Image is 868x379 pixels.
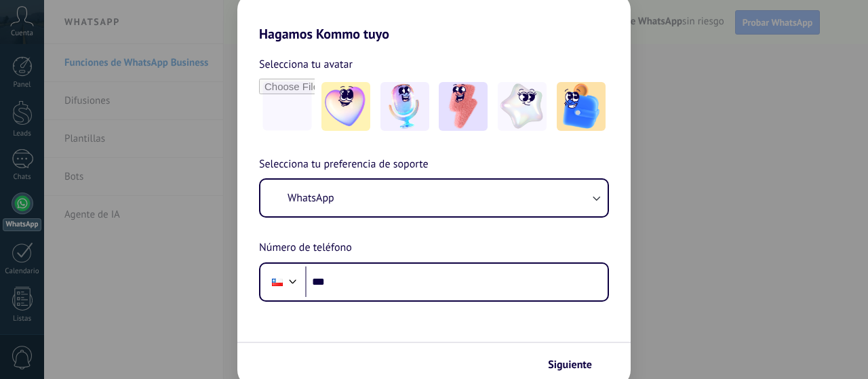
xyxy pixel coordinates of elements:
span: WhatsApp [288,191,334,205]
span: Siguiente [548,360,592,370]
button: Siguiente [542,353,610,376]
img: -1.jpeg [321,82,370,131]
button: WhatsApp [260,180,608,216]
img: -5.jpeg [557,82,606,131]
span: Selecciona tu preferencia de soporte [259,156,429,174]
img: -4.jpeg [498,82,547,131]
span: Selecciona tu avatar [259,56,353,73]
img: -2.jpeg [380,82,429,131]
img: -3.jpeg [439,82,488,131]
span: Número de teléfono [259,239,352,257]
div: Chile: + 56 [264,268,290,296]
